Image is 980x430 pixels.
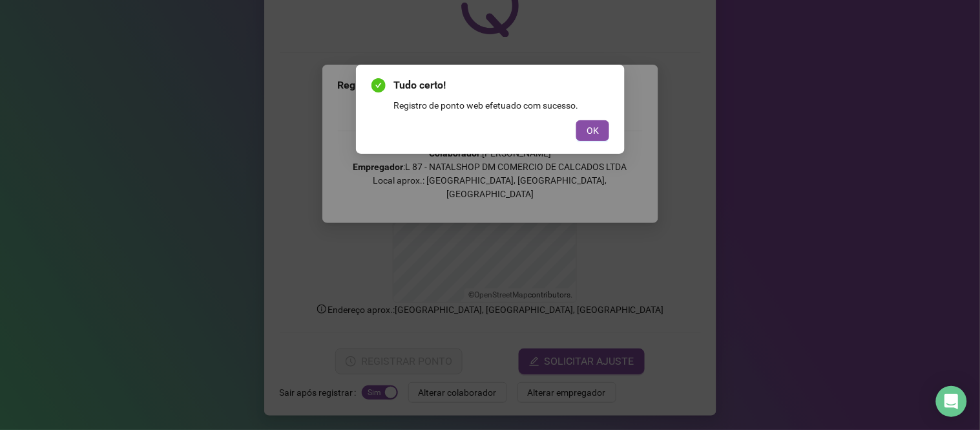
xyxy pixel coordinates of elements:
[371,78,386,92] span: check-circle
[587,124,599,138] span: OK
[936,386,967,417] div: Open Intercom Messenger
[393,98,609,113] div: Registro de ponto web efetuado com sucesso.
[393,78,609,93] span: Tudo certo!
[576,120,609,141] button: OK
